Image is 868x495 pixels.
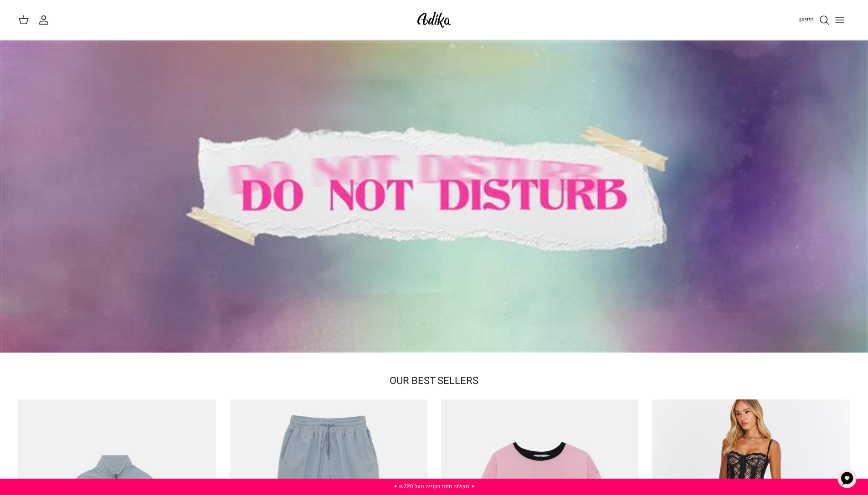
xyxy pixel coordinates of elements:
[798,15,814,24] span: חיפוש
[38,15,53,25] a: החשבון שלי
[393,482,475,490] a: ✦ משלוח חינם בקנייה מעל ₪220 ✦
[833,465,861,492] button: צ'אט
[798,15,830,25] a: חיפוש
[830,10,850,30] button: Toggle menu
[415,9,453,30] img: Adika IL
[390,374,478,388] a: OUR BEST SELLERS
